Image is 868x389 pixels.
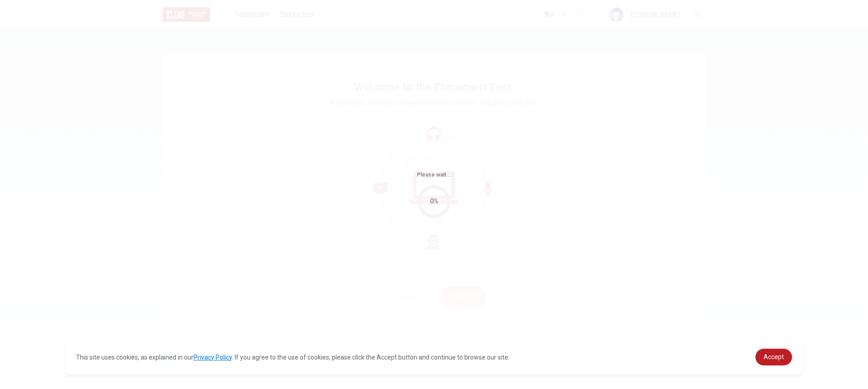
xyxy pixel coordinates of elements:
[430,196,439,207] div: 0%
[755,349,792,365] a: dismiss cookie message
[764,353,784,360] span: Accept
[76,354,509,361] span: This site uses cookies, as explained in our . If you agree to the use of cookies, please click th...
[193,354,232,361] a: Privacy Policy
[417,172,452,178] span: Please wait...
[65,340,803,375] div: cookieconsent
